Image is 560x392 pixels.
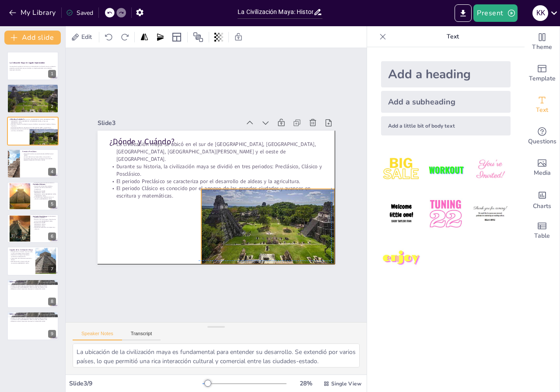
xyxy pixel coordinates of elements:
span: Table [534,231,550,241]
div: 7 [48,265,56,273]
p: La cultura maya es un testimonio de la creatividad y resiliencia humana. [10,283,56,285]
div: Slide 3 [104,107,247,130]
span: Text [536,105,548,115]
div: 4 [48,168,56,176]
button: My Library [7,6,59,20]
p: El periodo Preclásico se caracteriza por el desarrollo de aldeas y la agricultura. [10,127,56,128]
img: 3.jpeg [470,149,511,190]
div: Add a subheading [381,91,511,113]
p: Ejemplos de ciudades: [GEOGRAPHIC_DATA], [GEOGRAPHIC_DATA], [GEOGRAPHIC_DATA] y [GEOGRAPHIC_DATA]. [33,190,56,197]
p: Reflexionar sobre la importancia de preservar la diversidad cultural. [10,288,56,290]
p: El periodo Preclásico se extiende desde el [DATE] hasta el [DATE] [22,153,56,156]
div: 7 [7,246,59,275]
p: El periodo Posclásico se extiende desde el [DATE] hasta [DATE] [33,215,56,219]
p: El periodo Clásico es conocido por el apogeo de las grandes ciudades y avances en escritura y mat... [10,96,56,99]
div: Add a little bit of body text [381,116,511,135]
span: Edit [80,33,94,41]
p: Periodo Preclásico [22,150,56,153]
p: Reflexionar sobre la importancia de preservar la diversidad cultural. [10,321,56,323]
div: Add a table [525,215,560,246]
p: ¿Dónde y Cuándo? [10,118,56,121]
img: 7.jpeg [381,238,422,279]
span: Single View [331,380,361,387]
div: 9 [48,330,56,338]
p: Surgimiento de la escritura y arquitectura monumental. [22,158,56,160]
p: La influencia de los [DEMOGRAPHIC_DATA] se siente aún [DATE] en día. [10,287,56,288]
p: El periodo Preclásico se caracteriza por el desarrollo de aldeas y la agricultura. [10,94,56,96]
button: Transcript [122,331,161,340]
div: Get real-time input from your audience [525,121,560,152]
p: Generated with [URL] [10,69,56,71]
div: 3 [48,135,56,143]
strong: La Civilización Maya: Un Legado Imperecedero [10,62,45,64]
div: 1 [48,70,56,78]
input: Insert title [238,6,313,18]
p: La civilización maya se ubicó en el sur de [GEOGRAPHIC_DATA], [GEOGRAPHIC_DATA], [GEOGRAPHIC_DATA... [10,86,56,91]
p: La civilización maya se ubicó en el sur de [GEOGRAPHIC_DATA], [GEOGRAPHIC_DATA], [GEOGRAPHIC_DATA... [112,130,327,174]
p: La civilización maya se ubicó en el sur de [GEOGRAPHIC_DATA], [GEOGRAPHIC_DATA], [GEOGRAPHIC_DATA... [10,119,56,124]
div: Slide 3 / 9 [69,379,203,388]
p: Durante su historia, la civilización maya se dividió en tres periodos: Preclásico, Clásico y Posc... [111,152,325,188]
div: Saved [66,9,93,17]
div: 9 [7,312,59,340]
div: Add charts and graphs [525,184,560,215]
p: Reflexiones Finales [10,313,56,316]
span: Theme [532,42,552,52]
p: Se desarrollaron las primeras aldeas y la agricultura. [22,156,56,158]
span: Media [534,168,551,178]
div: 5 [7,182,59,211]
span: Position [193,32,203,42]
p: La cultura maya es un testimonio de la creatividad y resiliencia humana. [10,316,56,318]
div: 5 [48,200,56,208]
p: Construcción de grandes ciudades y avances en escritura, astronomía y matemáticas. [33,185,56,190]
p: Ejemplos de ciudades: [GEOGRAPHIC_DATA] y [GEOGRAPHIC_DATA]. [33,222,56,227]
div: 8 [48,298,56,305]
p: Recordatorio de la riqueza cultural y diversidad en [GEOGRAPHIC_DATA]. [10,261,33,264]
p: El legado de la civilización maya es visible en las comunidades mayas actuales. [10,251,33,254]
img: 1.jpeg [381,149,422,190]
p: Preservación de tradiciones ancestrales y lengua. [10,257,33,260]
button: Export to PowerPoint [455,4,472,22]
p: Reflexiones Finales [10,280,56,283]
p: Estudiar la cultura maya nos ofrece lecciones valiosas sobre la historia. [10,285,56,287]
div: Change the overall theme [525,26,560,58]
p: Durante su historia, la civilización maya se dividió en tres periodos: Preclásico, Clásico y Posc... [10,124,56,127]
p: La religión jugó un papel central en la vida de los [DEMOGRAPHIC_DATA]. [33,196,56,199]
p: La influencia de los [DEMOGRAPHIC_DATA] se siente aún [DATE] en día. [10,319,56,321]
div: 1 [7,52,59,80]
p: Legado de la Civilización Maya [10,249,33,251]
div: 6 [48,232,56,240]
p: Durante su historia, la civilización maya se dividió en tres periodos: Preclásico, Clásico y Posc... [10,91,56,94]
p: Text [390,26,516,47]
img: 5.jpeg [425,194,466,234]
p: El periodo Clásico se extiende desde el [DATE] hasta el [DATE] [33,182,56,185]
div: 3 [7,117,59,146]
p: El periodo Clásico es conocido por el apogeo de las grandes ciudades y avances en escritura y mat... [108,174,322,211]
textarea: La ubicación de la civilización maya es fundamental para entender su desarrollo. Se extendió por ... [73,343,360,368]
button: Speaker Notes [73,331,122,340]
div: Add text boxes [525,89,560,121]
span: Questions [528,137,556,146]
div: Add images, graphics, shapes or video [525,152,560,184]
button: Present [473,4,517,22]
img: 6.jpeg [470,194,511,234]
img: 4.jpeg [381,194,422,234]
p: Influencia en la lengua, agricultura y tradiciones contemporáneas. [10,254,33,257]
button: Add slide [4,31,61,45]
p: El periodo Clásico es conocido por el apogeo de las grandes ciudades y avances en escritura y mat... [10,128,56,132]
span: Charts [533,201,551,211]
p: Ejemplos destacados: El Mirador y Nakbé. [22,160,56,161]
img: 2.jpeg [425,149,466,190]
div: Layout [170,30,184,44]
div: 6 [7,214,59,243]
span: Template [529,74,556,83]
div: 2 [7,84,59,113]
p: La presentación explora la rica historia y el desarrollo de la civilización maya, su ubicación ge... [10,66,56,69]
div: K K [532,5,548,21]
div: Add a heading [381,61,511,87]
p: Declive en las tierras bajas y florecimiento en el norte de [GEOGRAPHIC_DATA]. [33,219,56,222]
p: Estudiar la cultura maya nos ofrece lecciones valiosas sobre la historia. [10,317,56,319]
div: 28 % [295,379,316,388]
p: El periodo Preclásico se caracteriza por el desarrollo de aldeas y la agricultura. [110,167,323,196]
p: Importantes desarrollos en arquitectura y comercio. [33,227,56,230]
